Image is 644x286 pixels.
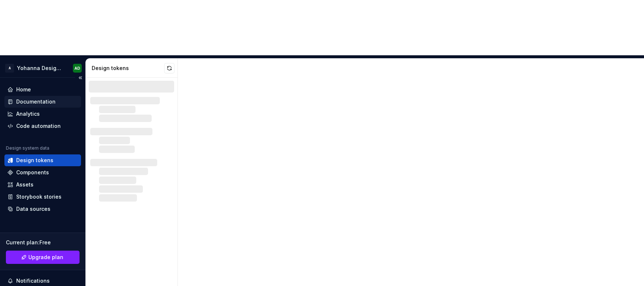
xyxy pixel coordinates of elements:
div: Design system data [6,145,49,151]
div: Yohanna Design System [17,64,64,72]
div: Design tokens [92,64,164,72]
a: Code automation [4,120,81,132]
div: A [5,64,14,73]
a: Upgrade plan [6,251,80,264]
div: AD [74,65,80,71]
div: Data sources [16,205,50,213]
div: Assets [16,181,34,188]
div: Analytics [16,110,40,118]
a: Data sources [4,203,81,215]
div: Documentation [16,98,56,105]
div: Design tokens [16,157,53,164]
button: Collapse sidebar [75,73,85,83]
a: Components [4,167,81,178]
button: AYohanna Design SystemAD [1,60,84,76]
div: Storybook stories [16,193,61,200]
a: Home [4,84,81,95]
a: Storybook stories [4,191,81,203]
div: Code automation [16,122,61,130]
div: Components [16,169,49,176]
div: Notifications [16,277,50,285]
span: Upgrade plan [28,254,63,261]
a: Documentation [4,96,81,108]
a: Assets [4,179,81,191]
a: Analytics [4,108,81,120]
a: Design tokens [4,154,81,166]
div: Current plan : Free [6,239,80,246]
div: Home [16,86,31,93]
